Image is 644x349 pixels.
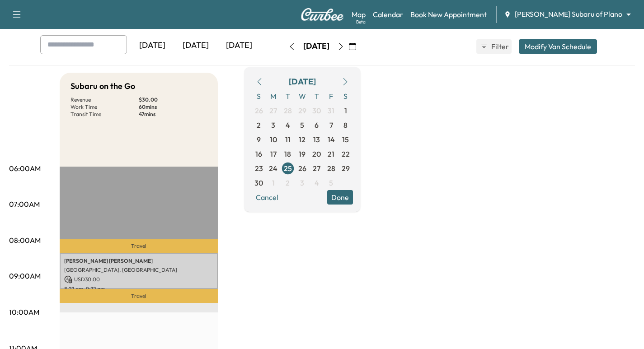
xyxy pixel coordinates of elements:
[9,199,40,209] p: 07:00AM
[329,120,333,130] span: 7
[342,163,350,174] span: 29
[270,149,277,159] span: 17
[286,177,290,188] span: 2
[476,39,512,54] button: Filter
[315,177,319,188] span: 4
[300,177,304,188] span: 3
[71,96,139,103] p: Revenue
[328,134,335,145] span: 14
[257,134,261,145] span: 9
[286,120,290,130] span: 4
[174,35,217,56] div: [DATE]
[270,134,277,145] span: 10
[343,120,348,130] span: 8
[266,89,281,103] span: M
[269,163,277,174] span: 24
[284,105,292,116] span: 28
[300,120,304,130] span: 5
[60,289,218,303] p: Travel
[71,103,139,111] p: Work Time
[255,163,263,174] span: 23
[252,190,282,205] button: Cancel
[252,89,266,103] span: S
[9,270,41,281] p: 09:00AM
[299,134,306,145] span: 12
[255,149,262,159] span: 16
[64,285,213,293] p: 8:22 am - 9:22 am
[71,80,135,93] h5: Subaru on the Go
[9,235,41,246] p: 08:00AM
[139,96,207,103] p: $ 30.00
[254,177,263,188] span: 30
[342,134,349,145] span: 15
[281,89,295,103] span: T
[9,163,41,174] p: 06:00AM
[299,149,306,159] span: 19
[139,103,207,111] p: 60 mins
[315,120,319,130] span: 6
[519,39,597,54] button: Modify Van Schedule
[60,239,218,253] p: Travel
[271,120,275,130] span: 3
[329,177,333,188] span: 5
[328,105,334,116] span: 31
[303,41,329,52] div: [DATE]
[71,111,139,118] p: Transit Time
[272,177,275,188] span: 1
[327,163,335,174] span: 28
[515,9,622,19] span: [PERSON_NAME] Subaru of Plano
[344,105,347,116] span: 1
[313,163,320,174] span: 27
[301,8,344,21] img: Curbee Logo
[312,105,321,116] span: 30
[491,41,508,52] span: Filter
[312,149,321,159] span: 20
[298,105,306,116] span: 29
[373,9,403,20] a: Calendar
[217,35,261,56] div: [DATE]
[284,163,292,174] span: 25
[295,89,310,103] span: W
[131,35,174,56] div: [DATE]
[342,149,350,159] span: 22
[410,9,487,20] a: Book New Appointment
[64,275,213,284] p: USD 30.00
[328,149,334,159] span: 21
[310,89,324,103] span: T
[298,163,306,174] span: 26
[352,9,366,20] a: MapBeta
[9,307,39,317] p: 10:00AM
[313,134,320,145] span: 13
[285,134,291,145] span: 11
[289,75,316,88] div: [DATE]
[324,89,338,103] span: F
[257,120,261,130] span: 2
[327,190,353,205] button: Done
[139,111,207,118] p: 47 mins
[338,89,353,103] span: S
[284,149,291,159] span: 18
[269,105,277,116] span: 27
[64,266,213,274] p: [GEOGRAPHIC_DATA], [GEOGRAPHIC_DATA]
[255,105,263,116] span: 26
[356,19,366,25] div: Beta
[64,257,213,265] p: [PERSON_NAME] [PERSON_NAME]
